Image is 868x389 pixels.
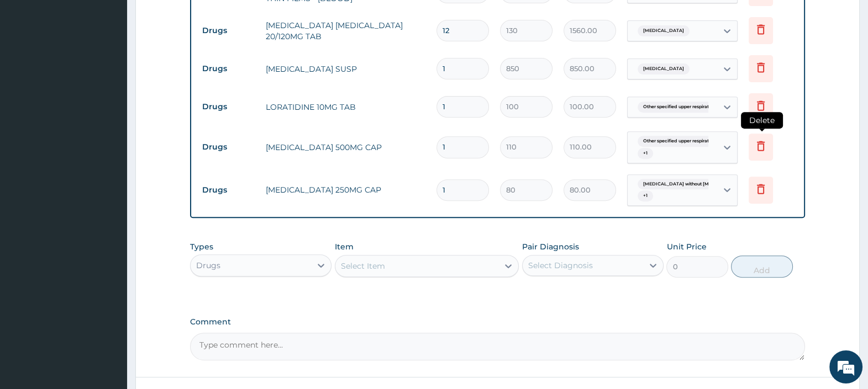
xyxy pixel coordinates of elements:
textarea: Type your message and hit 'Enter' [6,266,211,305]
div: Minimize live chat window [181,6,208,32]
span: Other specified upper respirat... [638,136,718,147]
label: Pair Diagnosis [522,241,579,252]
td: Drugs [197,137,260,157]
label: Item [335,241,354,252]
label: Unit Price [666,241,706,252]
span: [MEDICAL_DATA] without [MEDICAL_DATA] [638,179,749,190]
td: LORATIDINE 10MG TAB [260,96,431,118]
button: Add [731,255,792,278]
td: [MEDICAL_DATA] 250MG CAP [260,179,431,201]
span: [MEDICAL_DATA] [638,25,690,36]
span: + 1 [638,190,653,201]
span: Other specified upper respirat... [638,102,718,113]
td: [MEDICAL_DATA] [MEDICAL_DATA] 20/120MG TAB [260,14,431,47]
div: Drugs [196,260,220,271]
label: Comment [190,317,805,327]
img: d_794563401_company_1708531726252_794563401 [20,55,45,83]
div: Select Diagnosis [528,260,593,271]
span: [MEDICAL_DATA] [638,63,690,74]
div: Select Item [341,260,385,271]
span: Delete [741,112,783,129]
td: Drugs [197,20,260,41]
td: Drugs [197,58,260,79]
td: Drugs [197,97,260,117]
label: Types [190,242,213,252]
td: [MEDICAL_DATA] 500MG CAP [260,136,431,158]
td: [MEDICAL_DATA] SUSP [260,58,431,80]
td: Drugs [197,180,260,200]
span: + 1 [638,148,653,159]
div: Chat with us now [57,62,186,76]
span: We're online! [64,121,152,233]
